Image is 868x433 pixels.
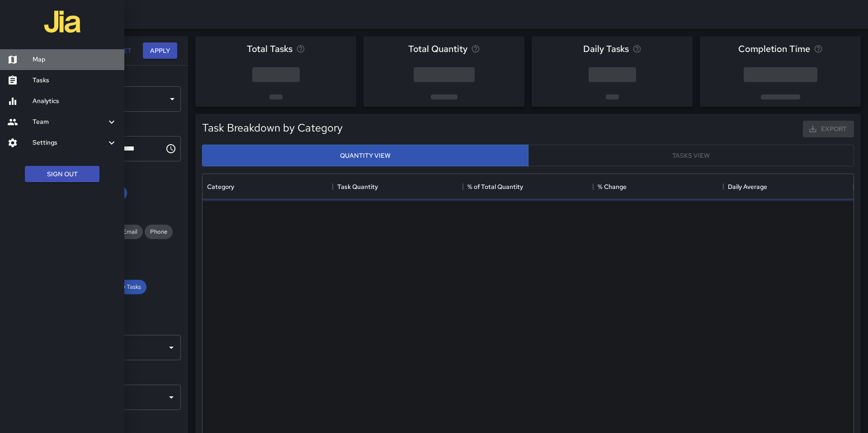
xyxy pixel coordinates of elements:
h6: Analytics [33,96,117,106]
h6: Settings [33,138,106,148]
h6: Map [33,55,117,65]
button: Sign Out [25,166,99,183]
img: jia-logo [44,4,80,40]
h6: Tasks [33,75,117,85]
h6: Team [33,117,106,127]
